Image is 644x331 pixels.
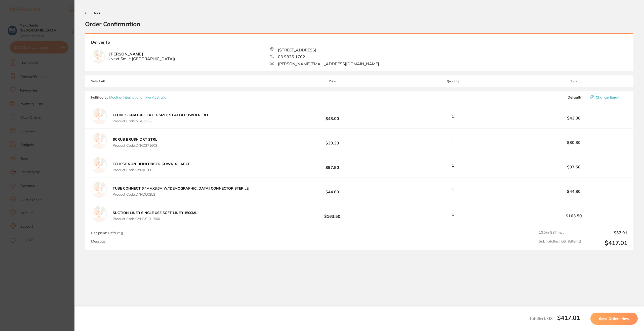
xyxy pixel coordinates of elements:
span: Select All [91,79,141,83]
img: empty.jpg [91,182,107,198]
span: [STREET_ADDRESS] [278,48,316,52]
b: $44.80 [279,185,386,194]
b: $163.50 [279,209,386,219]
button: GLOVE SIGNATURE LATEX SIZE6.5 LATEX POWDERFREE Product Code:MSG5965 [111,113,211,123]
label: Message: [91,239,106,244]
output: $417.01 [585,239,627,247]
b: $30.30 [279,136,386,145]
b: GLOVE SIGNATURE LATEX SIZE6.5 LATEX POWDERFREE [113,113,209,117]
button: Back [85,11,101,15]
b: ECLIPSE NON-REINFORCED GOWN X-LARGE [113,162,190,166]
button: Send Orders Now [590,313,638,325]
span: Total Incl. GST [529,316,580,321]
b: [PERSON_NAME] [109,52,175,61]
b: $417.01 [557,314,580,321]
b: $43.00 [520,116,627,120]
span: [PERSON_NAME][EMAIL_ADDRESS][DOMAIN_NAME] [278,62,379,66]
span: 10.0 % GST Incl. [539,230,581,235]
b: TUBE CONNECT 6.4MMX3.6M W/[DEMOGRAPHIC_DATA] CONNECTOR STERILE [113,186,249,191]
span: 1 [452,138,454,143]
img: empty.jpg [91,206,107,222]
span: 1 [452,114,454,118]
span: Change Email [596,95,619,99]
span: 03 9826 1702 [278,54,305,59]
span: Product Code: DYNJP2002 [113,168,190,172]
button: ECLIPSE NON-REINFORCED GOWN X-LARGE Product Code:DYNJP2002 [111,162,192,172]
b: Deliver To [91,40,627,47]
h2: Order Confirmation [85,20,633,28]
b: SCRUB BRUSH DRY STRL [113,137,157,142]
b: $30.30 [520,140,627,145]
b: $44.80 [520,189,627,194]
span: ( Next Smile [GEOGRAPHIC_DATA] ) [109,56,175,61]
button: Change Email [589,95,627,100]
span: 1 [452,187,454,192]
b: $97.50 [520,165,627,169]
span: Total [520,79,627,83]
p: Fulfilled by [91,95,166,99]
b: Default [568,95,580,100]
p: - [110,239,112,244]
span: ( ) [568,95,582,99]
span: Product Code: DYND371603 [113,143,157,147]
button: TUBE CONNECT 6.4MMX3.6M W/[DEMOGRAPHIC_DATA] CONNECTOR STERILE Product Code:DYND50252 [111,186,250,197]
b: $43.00 [279,112,386,121]
span: Recipient: Default ( ) [91,231,123,235]
img: empty.jpg [91,133,107,149]
b: $97.50 [279,161,386,170]
output: $37.91 [585,230,627,235]
span: Back [93,11,101,15]
span: Price [279,79,386,83]
span: 1 [452,212,454,216]
span: Sub Total Incl. GST ( 5 Items) [539,239,581,247]
b: SUCTION LINER SINGLE USE SOFT LINER 1500ML [113,210,197,215]
button: SUCTION LINER SINGLE USE SOFT LINER 1500ML Product Code:DYNDSCL1500 [111,210,199,221]
span: Product Code: MSG5965 [113,119,209,123]
img: empty.jpg [91,50,105,63]
span: Quantity [386,79,520,83]
span: Product Code: DYNDSCL1500 [113,217,197,221]
button: SCRUB BRUSH DRY STRL Product Code:DYND371603 [111,137,159,148]
img: empty.jpg [91,157,107,173]
span: Product Code: DYND50252 [113,192,249,196]
img: empty.jpg [91,108,107,124]
b: $163.50 [520,214,627,218]
span: 1 [452,163,454,167]
span: Send Orders Now [599,316,629,321]
a: Medline International Two Australia [109,95,166,100]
